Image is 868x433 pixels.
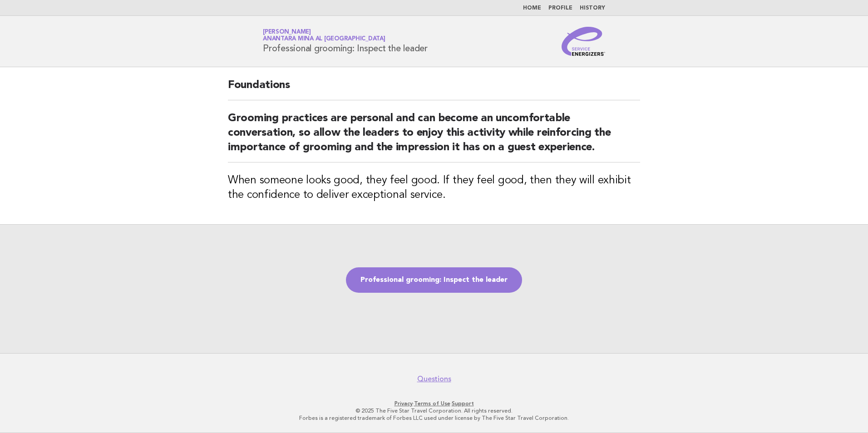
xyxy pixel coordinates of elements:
h2: Grooming practices are personal and can become an uncomfortable conversation, so allow the leader... [228,111,640,162]
h3: When someone looks good, they feel good. If they feel good, then they will exhibit the confidence... [228,173,640,202]
p: © 2025 The Five Star Travel Corporation. All rights reserved. [156,407,712,414]
a: Support [452,400,474,407]
img: Service Energizers [562,27,605,56]
a: Terms of Use [414,400,450,407]
a: Profile [548,5,572,11]
a: Privacy [395,400,413,407]
p: · · [156,400,712,407]
span: Anantara Mina al [GEOGRAPHIC_DATA] [263,36,385,42]
h2: Foundations [228,78,640,100]
p: Forbes is a registered trademark of Forbes LLC used under license by The Five Star Travel Corpora... [156,414,712,422]
h1: Professional grooming: Inspect the leader [263,30,428,53]
a: [PERSON_NAME]Anantara Mina al [GEOGRAPHIC_DATA] [263,29,385,42]
a: Questions [417,374,451,384]
a: History [580,5,605,11]
a: Professional grooming: Inspect the leader [346,267,522,293]
a: Home [523,5,541,11]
